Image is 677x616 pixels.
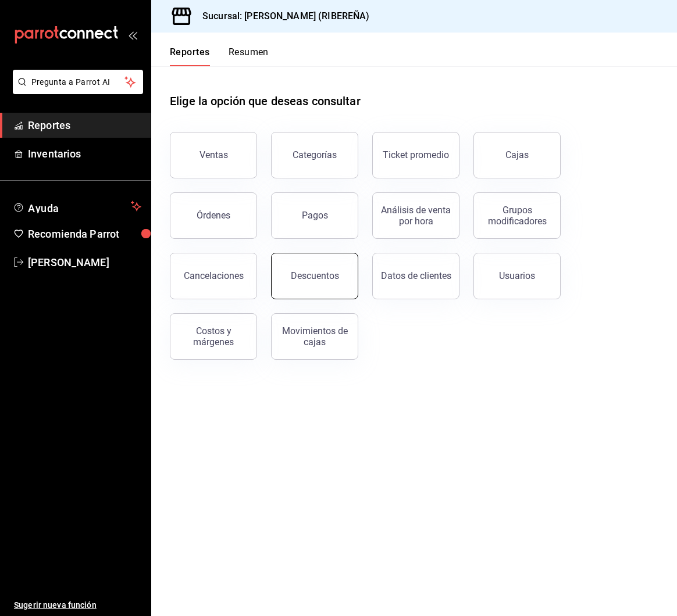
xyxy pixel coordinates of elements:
[177,325,250,348] div: Costos y márgenes
[499,270,535,281] div: Usuarios
[473,253,561,299] button: Usuarios
[380,205,452,227] div: Análisis de venta por hora
[293,149,337,160] div: Categorías
[170,313,257,360] button: Costos y márgenes
[170,192,257,239] button: Órdenes
[199,149,228,160] div: Ventas
[193,9,369,23] h3: Sucursal: [PERSON_NAME] (RIBEREÑA)
[28,226,141,242] span: Recomienda Parrot
[170,253,257,299] button: Cancelaciones
[383,149,449,160] div: Ticket promedio
[229,46,269,66] button: Resumen
[128,30,137,40] button: open_drawer_menu
[372,132,459,178] button: Ticket promedio
[28,146,141,162] span: Inventarios
[13,70,143,94] button: Pregunta a Parrot AI
[184,270,244,281] div: Cancelaciones
[271,132,358,178] button: Categorías
[28,255,141,270] span: [PERSON_NAME]
[271,313,358,360] button: Movimientos de cajas
[279,325,351,348] div: Movimientos de cajas
[170,46,269,66] div: navigation tabs
[481,205,553,227] div: Grupos modificadores
[505,148,529,162] div: Cajas
[271,253,358,299] button: Descuentos
[302,210,328,221] div: Pagos
[8,84,143,96] a: Pregunta a Parrot AI
[372,253,459,299] button: Datos de clientes
[170,92,361,110] h1: Elige la opción que deseas consultar
[170,46,210,66] button: Reportes
[271,192,358,239] button: Pagos
[170,132,257,178] button: Ventas
[473,192,561,239] button: Grupos modificadores
[291,270,339,281] div: Descuentos
[473,132,561,178] a: Cajas
[372,192,459,239] button: Análisis de venta por hora
[14,599,141,611] span: Sugerir nueva función
[28,199,126,213] span: Ayuda
[31,76,125,88] span: Pregunta a Parrot AI
[197,210,230,221] div: Órdenes
[28,117,141,133] span: Reportes
[381,270,451,281] div: Datos de clientes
